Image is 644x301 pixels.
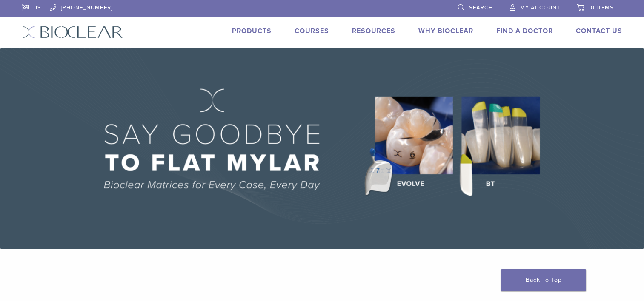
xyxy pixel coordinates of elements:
a: Resources [352,27,395,35]
a: Back To Top [501,269,586,291]
img: Bioclear [22,26,123,38]
span: My Account [520,4,560,11]
a: Courses [295,27,329,35]
a: Why Bioclear [418,27,473,35]
span: 0 items [591,4,614,11]
a: Products [232,27,272,35]
a: Contact Us [576,27,622,35]
a: Find A Doctor [496,27,553,35]
span: Search [469,4,493,11]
